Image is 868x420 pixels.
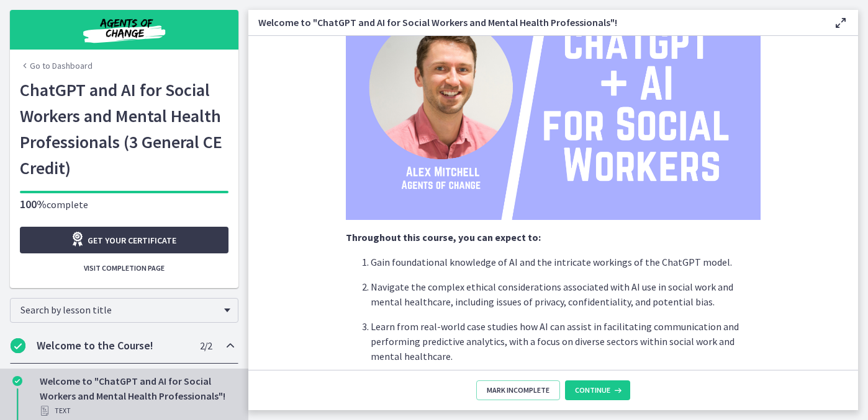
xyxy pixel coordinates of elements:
h3: Welcome to "ChatGPT and AI for Social Workers and Mental Health Professionals"! [258,15,813,30]
p: Learn from real-world case studies how AI can assist in facilitating communication and performing... [371,319,761,364]
span: Continue [575,385,610,395]
i: Opens in a new window [70,232,88,247]
span: 100% [20,197,47,211]
img: Agents of Change Social Work Test Prep [50,15,199,45]
strong: Throughout this course, you can expect to: [346,231,541,243]
span: 2 / 2 [200,338,212,353]
p: Navigate the complex ethical considerations associated with AI use in social work and mental heal... [371,279,761,309]
span: Search by lesson title [20,304,218,316]
i: Completed [12,376,22,386]
button: Continue [565,380,630,400]
span: Mark Incomplete [487,385,549,395]
span: Visit completion page [84,263,165,273]
h1: ChatGPT and AI for Social Workers and Mental Health Professionals (3 General CE Credit) [20,77,228,181]
div: Text [40,403,233,418]
div: Welcome to "ChatGPT and AI for Social Workers and Mental Health Professionals"! [40,374,233,418]
div: Search by lesson title [10,298,238,323]
span: Get your certificate [88,233,176,248]
i: Completed [11,338,25,353]
p: Gain foundational knowledge of AI and the intricate workings of the ChatGPT model. [371,255,761,269]
button: Visit completion page [20,258,228,278]
a: Go to Dashboard [20,59,93,72]
button: Mark Incomplete [476,380,560,400]
a: Get your certificate [20,227,228,253]
h2: Welcome to the Course! [37,338,188,353]
p: complete [20,197,228,212]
